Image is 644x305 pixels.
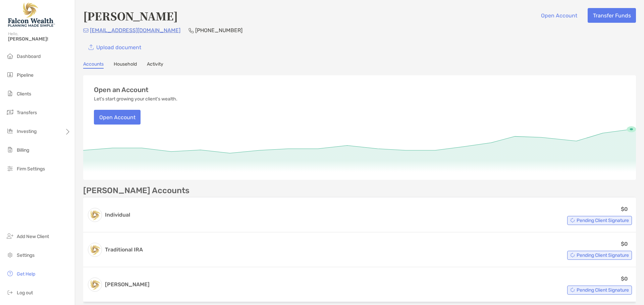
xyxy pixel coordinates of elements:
img: logout icon [6,288,14,296]
img: pipeline icon [6,71,14,79]
span: Dashboard [17,54,41,59]
p: [EMAIL_ADDRESS][DOMAIN_NAME] [90,26,180,34]
p: [PHONE_NUMBER] [195,26,243,34]
img: add_new_client icon [6,232,14,240]
p: $0 [621,240,628,248]
a: Household [114,61,137,69]
a: Upload document [83,40,146,55]
img: get-help icon [6,270,14,278]
a: Accounts [83,61,104,69]
h3: Traditional IRA [105,246,143,254]
span: Investing [17,129,37,134]
span: Firm Settings [17,166,45,172]
button: Open Account [536,8,582,23]
img: logo account [88,208,102,222]
span: Log out [17,290,33,296]
h4: [PERSON_NAME] [83,8,178,23]
img: logo account [88,278,102,291]
img: clients icon [6,89,14,97]
p: Let's start growing your client's wealth. [94,96,177,102]
img: button icon [89,45,94,50]
span: Pending Client Signature [577,288,629,292]
img: Account Status icon [570,253,575,257]
img: dashboard icon [6,52,14,60]
img: settings icon [6,251,14,259]
img: Account Status icon [570,288,575,292]
img: billing icon [6,146,14,154]
span: Pending Client Signature [577,253,629,257]
img: investing icon [6,127,14,135]
span: Add New Client [17,234,49,239]
span: Transfers [17,110,37,116]
span: Billing [17,147,29,153]
span: Get Help [17,271,35,277]
h3: Individual [105,211,130,219]
h3: [PERSON_NAME] [105,281,150,289]
img: Account Status icon [570,218,575,223]
h3: Open an Account [94,86,149,94]
span: Clients [17,91,31,97]
img: firm-settings icon [6,164,14,172]
img: Email Icon [83,28,89,32]
button: Transfer Funds [588,8,636,23]
a: Activity [147,61,163,69]
span: Settings [17,252,35,258]
img: Falcon Wealth Planning Logo [8,3,55,27]
span: [PERSON_NAME]! [8,36,71,42]
span: Pending Client Signature [577,219,629,222]
p: $0 [621,275,628,283]
p: $0 [621,205,628,213]
p: [PERSON_NAME] Accounts [83,186,190,195]
button: Open Account [94,110,141,125]
img: logo account [88,243,102,256]
img: transfers icon [6,108,14,116]
span: Pipeline [17,72,34,78]
img: Phone Icon [189,28,194,33]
